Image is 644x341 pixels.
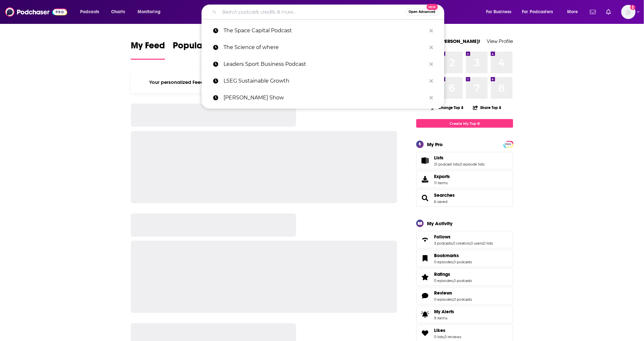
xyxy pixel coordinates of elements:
[604,6,614,17] a: Show notifications dropdown
[223,22,426,39] p: The Space Capital Podcast
[416,171,513,188] a: Exports
[434,278,453,283] a: 0 episodes
[223,73,426,89] p: LSEG Sustainable Growth
[567,7,578,16] span: More
[416,152,513,169] span: Lists
[452,241,453,246] span: ,
[453,278,472,283] a: 0 podcasts
[434,181,450,185] span: 11 items
[483,241,483,246] span: ,
[416,306,513,323] a: My Alerts
[131,71,397,93] div: Your personalized Feed is curated based on the Podcasts, Creators, Users, and Lists that you Follow.
[487,38,513,44] a: View Profile
[138,7,161,16] span: Monitoring
[434,327,445,333] span: Likes
[434,155,484,161] a: Lists
[621,5,636,19] img: User Profile
[202,39,444,56] a: The Science of where
[434,335,444,339] a: 0 lists
[107,7,129,17] a: Charts
[202,56,444,73] a: Leaders Sport Business Podcast
[416,119,513,128] a: Create My Top 8
[419,273,431,282] a: Ratings
[131,40,165,60] a: My Feed
[416,250,513,267] span: Bookmarks
[427,4,438,10] span: New
[486,7,512,16] span: For Business
[223,39,426,56] p: The Science of where
[427,141,443,147] div: My Pro
[434,234,493,240] a: Follows
[621,5,636,19] button: Show profile menu
[518,7,563,17] button: open menu
[111,7,125,16] span: Charts
[444,335,461,339] a: 0 reviews
[434,155,443,161] span: Lists
[434,316,454,320] span: 9 items
[173,40,228,60] a: Popular Feed
[434,290,452,296] span: Reviews
[419,329,431,338] a: Likes
[419,194,431,203] a: Searches
[434,234,451,240] span: Follows
[219,7,406,17] input: Search podcasts, credits, & more...
[473,101,502,114] button: Share Top 8
[416,38,480,44] a: Welcome [PERSON_NAME]!
[434,309,454,315] span: My Alerts
[131,40,165,55] span: My Feed
[434,271,472,277] a: Ratings
[416,287,513,305] span: Reviews
[482,7,520,17] button: open menu
[409,10,435,14] span: Open Advanced
[483,241,493,246] a: 0 lists
[416,268,513,286] span: Ratings
[434,174,450,179] span: Exports
[434,253,459,258] span: Bookmarks
[427,220,452,226] div: My Activity
[173,40,228,55] span: Popular Feed
[471,241,483,246] a: 0 users
[621,5,636,19] span: Logged in as megcassidy
[434,162,459,166] a: 21 podcast lists
[504,142,512,147] span: PRO
[202,89,444,106] a: [PERSON_NAME] Show
[434,199,447,204] a: 6 saved
[453,297,472,302] a: 0 podcasts
[630,5,636,10] svg: Add a profile image
[202,73,444,89] a: LSEG Sustainable Growth
[406,8,438,16] button: Open AdvancedNew
[453,260,472,264] a: 0 podcasts
[416,231,513,248] span: Follows
[434,327,461,333] a: Likes
[434,241,452,246] a: 3 podcasts
[460,162,484,166] a: 0 episode lists
[434,297,453,302] a: 0 episodes
[434,260,453,264] a: 0 episodes
[563,7,586,17] button: open menu
[419,235,431,244] a: Follows
[459,162,460,166] span: ,
[419,291,431,300] a: Reviews
[419,156,431,165] a: Lists
[522,7,553,16] span: For Podcasters
[434,253,472,258] a: Bookmarks
[223,89,426,106] p: Ray Edwards Show
[428,104,468,112] button: Change Top 8
[434,271,450,277] span: Ratings
[80,7,99,16] span: Podcasts
[5,6,67,18] a: Podchaser - Follow, Share and Rate Podcasts
[453,241,470,246] a: 0 creators
[587,6,598,17] a: Show notifications dropdown
[434,192,455,198] a: Searches
[419,254,431,263] a: Bookmarks
[419,310,431,319] span: My Alerts
[223,56,426,73] p: Leaders Sport Business Podcast
[504,142,512,146] a: PRO
[470,241,471,246] span: ,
